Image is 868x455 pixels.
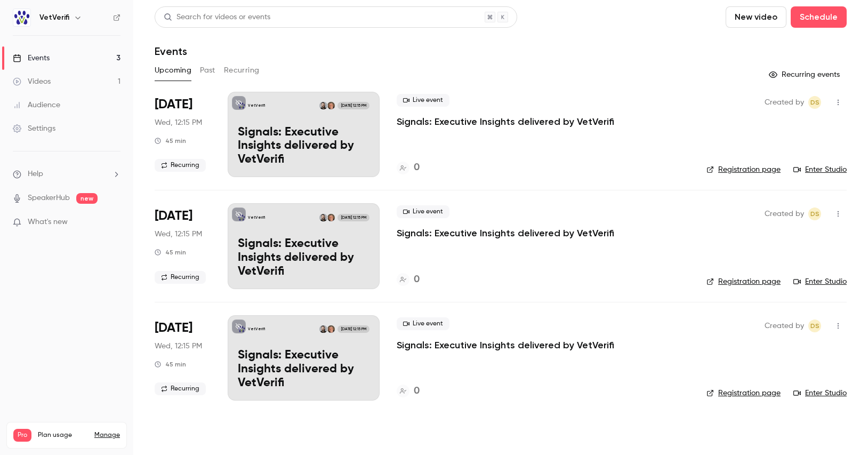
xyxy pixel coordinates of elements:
[228,315,380,401] a: Signals: Executive Insights delivered by VetVerifiVetVerifiCasey ShaefferDavid Servodidio[DATE] 1...
[327,214,335,221] img: Casey Shaeffer
[155,248,186,257] div: 45 min
[13,429,31,442] span: Pro
[765,320,804,332] span: Created by
[155,159,206,172] span: Recurring
[397,115,614,128] a: Signals: Executive Insights delivered by VetVerifi
[28,193,70,204] a: SpeakerHub
[164,12,270,23] div: Search for videos or events
[108,218,120,227] iframe: Noticeable Trigger
[13,100,60,110] div: Audience
[397,227,614,240] a: Signals: Executive Insights delivered by VetVerifi
[319,214,327,221] img: David Servodidio
[155,320,192,337] span: [DATE]
[327,325,335,333] img: Casey Shaeffer
[327,102,335,109] img: Casey Shaeffer
[810,207,819,220] span: DS
[155,62,191,79] button: Upcoming
[155,203,211,289] div: Sep 24 Wed, 12:15 PM (America/Chicago)
[808,320,821,332] span: David Servodidio
[94,431,120,440] a: Manage
[155,117,202,128] span: Wed, 12:15 PM
[765,96,804,109] span: Created by
[155,92,211,177] div: Aug 27 Wed, 12:15 PM (America/Chicago)
[248,215,265,220] p: VetVerifi
[155,45,187,58] h1: Events
[155,271,206,284] span: Recurring
[200,62,215,79] button: Past
[238,126,369,167] p: Signals: Executive Insights delivered by VetVerifi
[397,384,420,398] a: 0
[13,76,51,87] div: Videos
[248,326,265,332] p: VetVerifi
[13,53,50,63] div: Events
[13,123,55,134] div: Settings
[28,217,68,228] span: What's new
[793,388,847,398] a: Enter Studio
[414,273,420,287] h4: 0
[248,103,265,108] p: VetVerifi
[793,164,847,175] a: Enter Studio
[810,96,819,109] span: DS
[155,137,186,145] div: 45 min
[793,276,847,287] a: Enter Studio
[224,62,260,79] button: Recurring
[155,382,206,395] span: Recurring
[765,207,804,220] span: Created by
[228,92,380,177] a: Signals: Executive Insights delivered by VetVerifiVetVerifiCasey ShaefferDavid Servodidio[DATE] 1...
[28,169,43,180] span: Help
[706,388,781,398] a: Registration page
[155,96,192,113] span: [DATE]
[155,360,186,369] div: 45 min
[726,6,786,28] button: New video
[238,237,369,278] p: Signals: Executive Insights delivered by VetVerifi
[155,315,211,401] div: Oct 29 Wed, 12:15 PM (America/Chicago)
[337,214,369,221] span: [DATE] 12:15 PM
[808,207,821,220] span: David Servodidio
[414,161,420,175] h4: 0
[397,94,449,107] span: Live event
[810,320,819,332] span: DS
[764,66,847,83] button: Recurring events
[13,169,120,180] li: help-dropdown-opener
[706,276,781,287] a: Registration page
[706,164,781,175] a: Registration page
[319,102,327,109] img: David Servodidio
[13,9,30,26] img: VetVerifi
[238,349,369,390] p: Signals: Executive Insights delivered by VetVerifi
[397,205,449,218] span: Live event
[155,207,192,225] span: [DATE]
[155,341,202,352] span: Wed, 12:15 PM
[319,325,327,333] img: David Servodidio
[397,273,420,287] a: 0
[76,193,98,204] span: new
[337,325,369,333] span: [DATE] 12:15 PM
[228,203,380,289] a: Signals: Executive Insights delivered by VetVerifiVetVerifiCasey ShaefferDavid Servodidio[DATE] 1...
[791,6,847,28] button: Schedule
[397,317,449,330] span: Live event
[414,384,420,398] h4: 0
[397,161,420,175] a: 0
[38,431,88,440] span: Plan usage
[155,229,202,240] span: Wed, 12:15 PM
[397,339,614,352] a: Signals: Executive Insights delivered by VetVerifi
[808,96,821,109] span: David Servodidio
[337,102,369,109] span: [DATE] 12:15 PM
[39,12,69,23] h6: VetVerifi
